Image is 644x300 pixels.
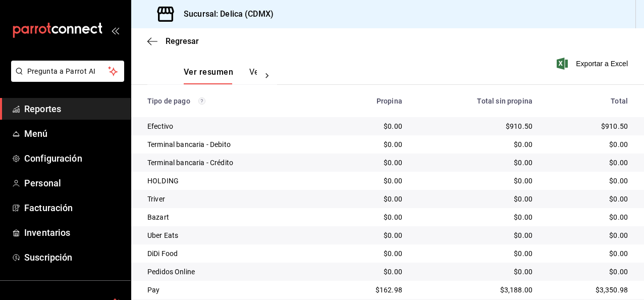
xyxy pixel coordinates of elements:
span: Reportes [24,102,123,116]
div: $3,188.00 [418,285,532,295]
div: $0.00 [549,139,628,149]
button: open_drawer_menu [111,26,119,34]
div: $0.00 [418,158,532,168]
span: Suscripción [24,251,123,264]
div: Tipo de pago [147,97,324,105]
div: $0.00 [340,139,402,149]
div: $0.00 [340,121,402,131]
span: Pregunta a Parrot AI [27,66,109,77]
div: $0.00 [549,248,628,259]
div: $0.00 [549,212,628,222]
div: $0.00 [549,158,628,168]
button: Regresar [147,36,199,46]
div: Bazart [147,212,324,222]
div: Efectivo [147,121,324,131]
div: Total sin propina [418,97,532,105]
span: Facturación [24,201,123,215]
span: Regresar [166,36,199,46]
div: $0.00 [549,176,628,186]
div: $0.00 [418,248,532,259]
button: Pregunta a Parrot AI [11,61,124,82]
button: Ver resumen [184,67,233,84]
div: HOLDING [147,176,324,186]
div: $0.00 [549,267,628,277]
div: Pedidos Online [147,267,324,277]
div: Uber Eats [147,230,324,240]
div: $162.98 [340,285,402,295]
div: $0.00 [340,176,402,186]
div: $0.00 [340,267,402,277]
div: $0.00 [340,194,402,204]
div: $0.00 [418,176,532,186]
div: $910.50 [418,121,532,131]
div: DiDi Food [147,248,324,259]
span: Inventarios [24,226,123,239]
button: Exportar a Excel [559,58,628,70]
svg: Los pagos realizados con Pay y otras terminales son montos brutos. [198,97,205,105]
div: $0.00 [418,212,532,222]
div: Terminal bancaria - Crédito [147,158,324,168]
div: $0.00 [340,248,402,259]
div: Terminal bancaria - Debito [147,139,324,149]
div: $910.50 [549,121,628,131]
div: $3,350.98 [549,285,628,295]
div: $0.00 [340,212,402,222]
h3: Sucursal: Delica (CDMX) [176,8,274,20]
div: $0.00 [418,230,532,240]
div: $0.00 [418,139,532,149]
div: navigation tabs [184,67,257,84]
div: $0.00 [418,194,532,204]
span: Configuración [24,152,123,165]
div: Total [549,97,628,105]
span: Menú [24,127,123,140]
div: Triver [147,194,324,204]
div: Pay [147,285,324,295]
div: Propina [340,97,402,105]
div: $0.00 [340,158,402,168]
span: Personal [24,176,123,190]
div: $0.00 [549,230,628,240]
a: Pregunta a Parrot AI [7,73,124,84]
div: $0.00 [340,230,402,240]
button: Ver pagos [249,67,287,84]
div: $0.00 [418,267,532,277]
div: $0.00 [549,194,628,204]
